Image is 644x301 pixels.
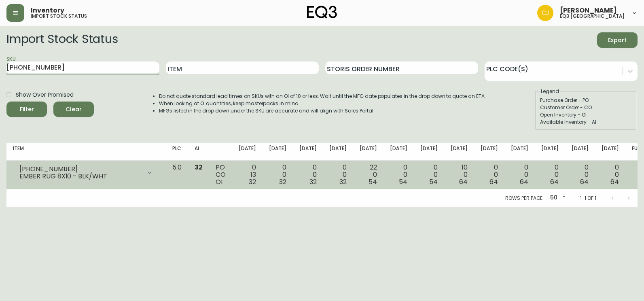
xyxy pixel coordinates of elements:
[369,177,377,187] span: 54
[572,164,589,186] div: 0 0
[299,164,317,186] div: 0 0
[560,7,617,14] span: [PERSON_NAME]
[444,143,475,161] th: [DATE]
[166,143,188,161] th: PLC
[383,143,414,161] th: [DATE]
[195,163,203,172] span: 32
[535,143,565,161] th: [DATE]
[19,165,142,173] div: [PHONE_NUMBER]
[6,32,118,48] h2: Import Stock Status
[269,164,286,186] div: 0 0
[540,104,632,111] div: Customer Order - CO
[595,143,625,161] th: [DATE]
[216,164,226,186] div: PO CO
[166,161,188,189] td: 5.0
[547,191,567,205] div: 50
[414,143,444,161] th: [DATE]
[604,35,631,45] span: Export
[540,111,632,119] div: Open Inventory - OI
[279,177,286,187] span: 32
[474,143,504,161] th: [DATE]
[249,177,256,187] span: 32
[13,164,159,182] div: [PHONE_NUMBER]EMBER RUG 8X10 - BLK/WHT
[19,173,142,180] div: EMBER RUG 8X10 - BLK/WHT
[505,195,544,202] p: Rows per page:
[16,91,74,99] span: Show Over Promised
[489,177,498,187] span: 64
[329,164,347,186] div: 0 0
[520,177,528,187] span: 64
[6,102,47,117] button: Filter
[540,119,632,126] div: Available Inventory - AI
[550,177,559,187] span: 64
[459,177,468,187] span: 64
[353,143,383,161] th: [DATE]
[399,177,407,187] span: 54
[540,88,560,95] legend: Legend
[188,143,209,161] th: AI
[602,164,619,186] div: 0 0
[232,143,263,161] th: [DATE]
[31,14,87,19] h5: import stock status
[541,164,559,186] div: 0 0
[451,164,468,186] div: 10 0
[597,32,638,48] button: Export
[565,143,595,161] th: [DATE]
[511,164,528,186] div: 0 0
[216,177,222,187] span: OI
[293,143,323,161] th: [DATE]
[610,177,619,187] span: 64
[429,177,438,187] span: 54
[263,143,293,161] th: [DATE]
[309,177,317,187] span: 32
[481,164,498,186] div: 0 0
[159,100,486,107] li: When looking at OI quantities, keep masterpacks in mind.
[537,5,553,21] img: 7836c8950ad67d536e8437018b5c2533
[323,143,353,161] th: [DATE]
[504,143,535,161] th: [DATE]
[390,164,407,186] div: 0 0
[307,6,337,19] img: logo
[540,97,632,104] div: Purchase Order - PO
[159,107,486,114] li: MFGs listed in the drop down under the SKU are accurate and will align with Sales Portal.
[560,14,625,19] h5: eq3 [GEOGRAPHIC_DATA]
[239,164,256,186] div: 0 13
[580,177,589,187] span: 64
[339,177,347,187] span: 32
[31,7,64,14] span: Inventory
[360,164,377,186] div: 22 0
[60,104,87,114] span: Clear
[420,164,438,186] div: 0 0
[53,102,94,117] button: Clear
[580,195,596,202] p: 1-1 of 1
[159,93,486,100] li: Do not quote standard lead times on SKUs with an OI of 10 or less. Wait until the MFG date popula...
[6,143,166,161] th: Item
